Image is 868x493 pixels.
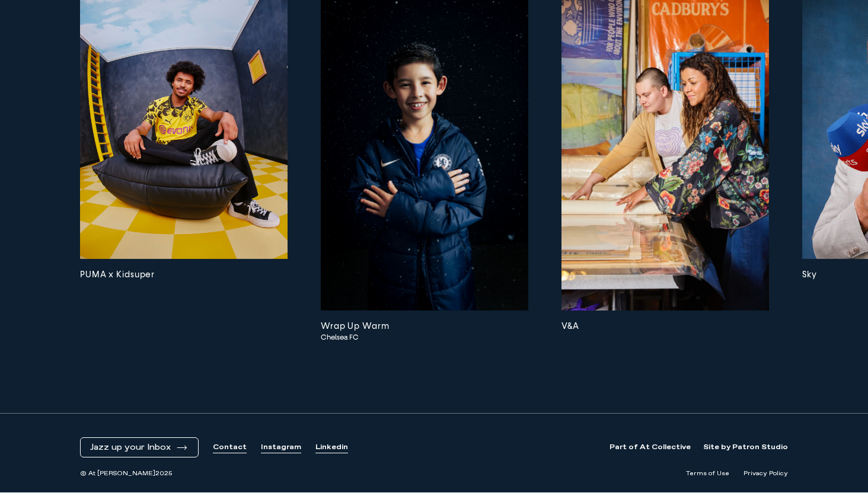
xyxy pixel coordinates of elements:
[213,443,247,453] a: Contact
[261,443,301,453] a: Instagram
[561,320,769,333] h3: V&A
[321,333,508,342] span: Chelsea FC
[80,268,288,281] h3: PUMA x Kidsuper
[686,469,729,478] a: Terms of Use
[90,443,189,453] button: Jazz up your Inbox
[90,443,171,453] span: Jazz up your Inbox
[80,469,173,478] span: © At [PERSON_NAME] 2025
[703,443,788,453] a: Site by Patron Studio
[743,469,788,478] a: Privacy Policy
[321,320,528,333] h3: Wrap Up Warm
[315,443,348,453] a: Linkedin
[609,443,691,453] a: Part of At Collective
